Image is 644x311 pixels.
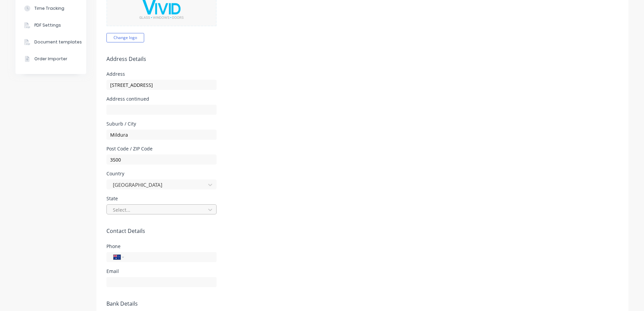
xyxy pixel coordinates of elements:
button: Change logo [106,33,144,42]
button: Order Importer [15,50,86,67]
div: Email [106,269,217,274]
button: PDF Settings [15,17,86,34]
div: State [106,196,217,201]
div: Post Code / ZIP Code [106,146,217,151]
button: Document templates [15,34,86,50]
div: Time Tracking [34,5,64,11]
div: Phone [106,244,217,249]
div: Country [106,171,217,176]
div: Document templates [34,39,82,45]
div: Suburb / City [106,122,217,126]
h5: Contact Details [106,228,618,234]
div: Order Importer [34,56,67,62]
div: PDF Settings [34,22,61,28]
div: Address [106,72,217,76]
h5: Bank Details [106,301,618,307]
h5: Address Details [106,56,618,62]
div: Address continued [106,97,217,101]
